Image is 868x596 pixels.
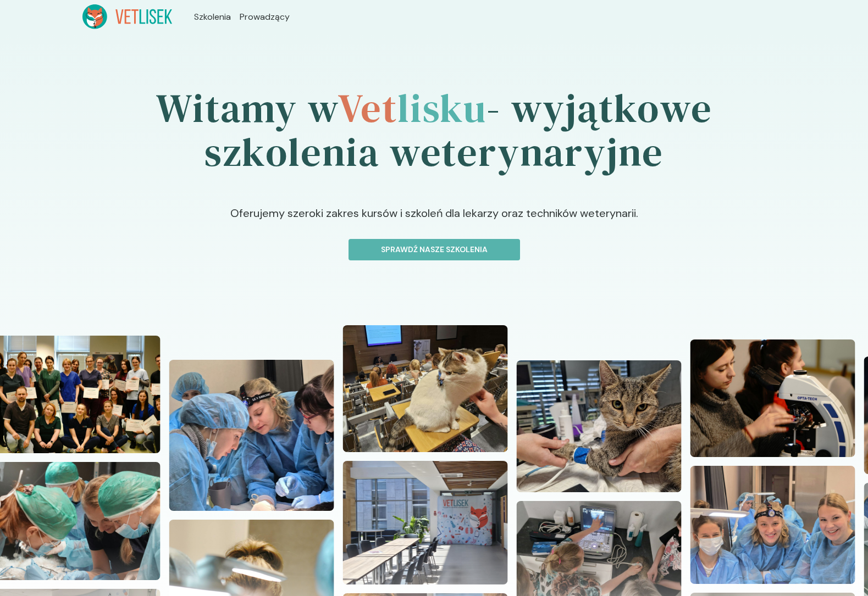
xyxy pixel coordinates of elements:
img: Z2WOxZbqstJ98vaH_20240608_122030.jpg [343,461,508,584]
a: Szkolenia [194,10,231,24]
h1: Witamy w - wyjątkowe szkolenia weterynaryjne [82,55,786,205]
button: Sprawdź nasze szkolenia [349,239,520,260]
img: Z2WOx5bqstJ98vaI_20240512_101618.jpg [343,325,508,452]
p: Sprawdź nasze szkolenia [358,244,511,255]
img: Z2WOuJbqstJ98vaF_20221127_125425.jpg [517,360,682,492]
img: Z2WOrpbqstJ98vaB_DSC04907.JPG [690,339,855,457]
span: lisku [397,81,486,135]
span: Vet [338,81,397,135]
p: Oferujemy szeroki zakres kursów i szkoleń dla lekarzy oraz techników weterynarii. [145,205,723,239]
img: Z2WOzZbqstJ98vaN_20241110_112957.jpg [169,360,334,511]
a: Prowadzący [240,10,290,24]
img: Z2WOopbqstJ98vZ9_20241110_112622.jpg [690,466,855,583]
